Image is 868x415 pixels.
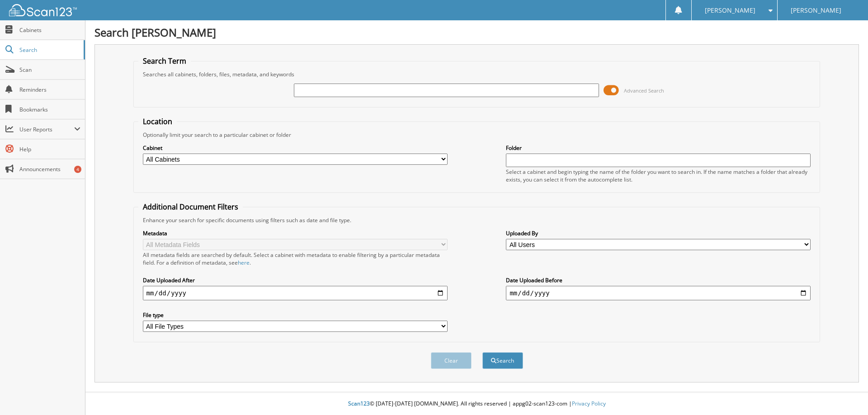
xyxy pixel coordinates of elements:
button: Clear [431,352,472,369]
span: Help [19,145,80,153]
label: Metadata [143,229,448,237]
label: File type [143,311,448,319]
span: Bookmarks [19,106,80,113]
span: Scan123 [348,400,370,407]
span: Advanced Search [624,87,664,94]
div: 4 [74,166,81,173]
span: [PERSON_NAME] [705,8,755,13]
iframe: Chat Widget [823,372,868,415]
label: Date Uploaded Before [506,276,811,284]
legend: Location [138,117,177,126]
label: Cabinet [143,144,448,152]
img: scan123-logo-white.svg [9,4,77,16]
a: Privacy Policy [572,400,606,407]
div: Optionally limit your search to a particular cabinet or folder [138,131,816,139]
div: © [DATE]-[DATE] [DOMAIN_NAME]. All rights reserved | appg02-scan123-com | [85,393,868,415]
legend: Search Term [138,56,191,66]
a: here [238,259,250,266]
span: Announcements [19,165,80,173]
span: Scan [19,66,80,74]
label: Folder [506,144,811,152]
span: Cabinets [19,26,80,34]
div: Searches all cabinets, folders, files, metadata, and keywords [138,70,816,78]
div: Select a cabinet and begin typing the name of the folder you want to search in. If the name match... [506,168,811,183]
span: Reminders [19,86,80,93]
input: start [143,286,448,300]
span: User Reports [19,126,74,133]
legend: Additional Document Filters [138,202,243,212]
div: All metadata fields are searched by default. Select a cabinet with metadata to enable filtering b... [143,251,448,266]
span: Search [19,46,79,54]
input: end [506,286,811,300]
label: Date Uploaded After [143,276,448,284]
label: Uploaded By [506,229,811,237]
div: Enhance your search for specific documents using filters such as date and file type. [138,216,816,224]
span: [PERSON_NAME] [791,8,841,13]
button: Search [482,352,523,369]
h1: Search [PERSON_NAME] [94,25,859,40]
